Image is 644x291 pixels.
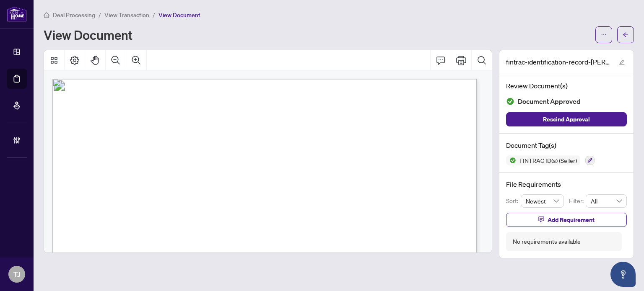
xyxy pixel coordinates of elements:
span: View Transaction [104,11,149,19]
span: home [44,12,49,18]
span: All [591,195,622,207]
span: edit [619,59,625,65]
button: Add Requirement [506,213,627,227]
img: Status Icon [506,155,516,165]
img: Document Status [506,97,514,106]
li: / [99,10,101,20]
span: TJ [13,268,20,280]
span: Newest [526,195,559,207]
h4: Review Document(s) [506,81,627,91]
button: Open asap [610,262,636,287]
span: View Document [158,11,200,19]
span: FINTRAC ID(s) (Seller) [516,157,580,163]
span: Add Requirement [548,213,595,227]
img: logo [7,6,27,22]
span: ellipsis [601,32,607,38]
div: No requirements available [513,237,581,246]
span: fintrac-identification-record-[PERSON_NAME]-20250507-082505.pdf [506,57,611,67]
span: Deal Processing [53,11,95,19]
span: Rescind Approval [543,113,590,126]
p: Filter: [569,196,586,206]
span: Document Approved [518,96,581,107]
li: / [153,10,155,20]
h4: Document Tag(s) [506,140,627,150]
h1: View Document [44,28,132,41]
button: Rescind Approval [506,112,627,126]
h4: File Requirements [506,179,627,189]
p: Sort: [506,196,521,206]
span: arrow-left [623,32,628,38]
